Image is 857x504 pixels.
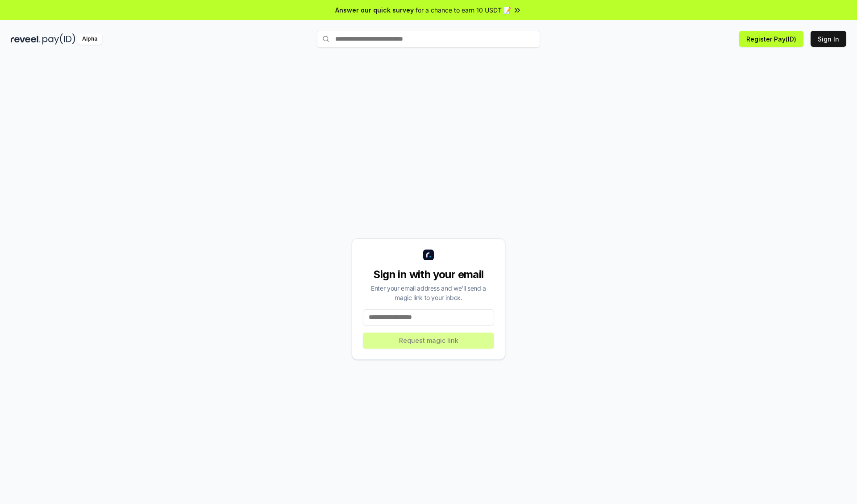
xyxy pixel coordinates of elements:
img: reveel_dark [11,33,41,45]
img: logo_small [423,250,434,260]
div: Alpha [77,33,102,45]
button: Register Pay(ID) [739,31,803,47]
span: for a chance to earn 10 USDT 📝 [416,5,511,15]
img: pay_id [42,33,75,45]
div: Sign in with your email [363,267,494,282]
div: Enter your email address and we’ll send a magic link to your inbox. [363,283,494,302]
span: Answer our quick survey [335,5,414,15]
button: Sign In [811,31,846,47]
